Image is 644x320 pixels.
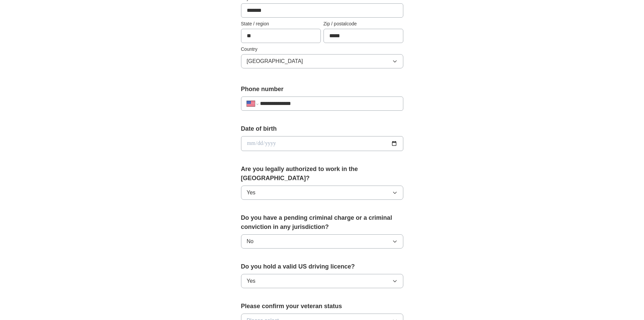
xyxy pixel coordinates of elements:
[241,85,403,94] label: Phone number
[241,54,403,68] button: [GEOGRAPHIC_DATA]
[324,20,403,27] label: Zip / postalcode
[241,46,403,53] label: Country
[241,302,403,311] label: Please confirm your veteran status
[247,277,256,285] span: Yes
[241,213,403,232] label: Do you have a pending criminal charge or a criminal conviction in any jurisdiction?
[241,124,403,133] label: Date of birth
[241,186,403,200] button: Yes
[241,234,403,249] button: No
[241,262,403,271] label: Do you hold a valid US driving licence?
[247,237,254,246] span: No
[247,57,303,65] span: [GEOGRAPHIC_DATA]
[241,20,321,27] label: State / region
[247,189,256,197] span: Yes
[241,274,403,288] button: Yes
[241,165,403,183] label: Are you legally authorized to work in the [GEOGRAPHIC_DATA]?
